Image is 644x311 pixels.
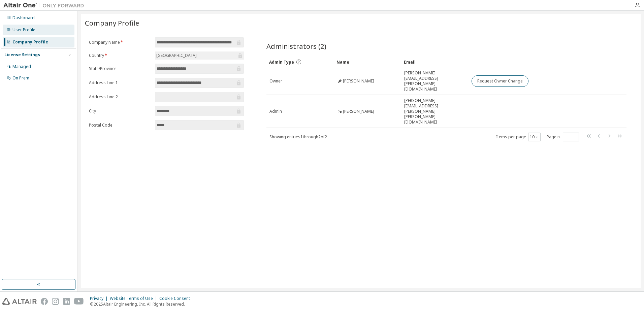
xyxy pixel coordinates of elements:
[496,133,541,141] span: Items per page
[89,94,151,100] label: Address Line 2
[4,52,40,58] div: License Settings
[89,40,151,45] label: Company Name
[155,52,198,59] div: [GEOGRAPHIC_DATA]
[12,75,29,81] div: On Prem
[12,15,35,21] div: Dashboard
[472,75,528,87] button: Request Owner Change
[269,109,282,114] span: Admin
[266,41,326,51] span: Administrators (2)
[2,298,37,305] img: altair_logo.svg
[89,108,151,114] label: City
[85,18,139,28] span: Company Profile
[343,109,374,114] span: [PERSON_NAME]
[3,2,88,9] img: Altair One
[404,98,465,125] span: [PERSON_NAME][EMAIL_ADDRESS][PERSON_NAME][PERSON_NAME][DOMAIN_NAME]
[343,78,374,84] span: [PERSON_NAME]
[74,298,84,305] img: youtube.svg
[63,298,70,305] img: linkedin.svg
[89,80,151,85] label: Address Line 1
[90,301,194,307] p: © 2025 Altair Engineering, Inc. All Rights Reserved.
[336,57,398,67] div: Name
[404,57,466,67] div: Email
[12,27,35,33] div: User Profile
[404,70,465,92] span: [PERSON_NAME][EMAIL_ADDRESS][PERSON_NAME][DOMAIN_NAME]
[530,134,539,140] button: 10
[269,59,294,65] span: Admin Type
[12,64,31,69] div: Managed
[159,296,194,301] div: Cookie Consent
[41,298,48,305] img: facebook.svg
[110,296,159,301] div: Website Terms of Use
[52,298,59,305] img: instagram.svg
[89,66,151,71] label: State/Province
[89,123,151,128] label: Postal Code
[269,78,282,84] span: Owner
[12,39,48,45] div: Company Profile
[547,133,579,141] span: Page n.
[90,296,110,301] div: Privacy
[89,53,151,58] label: Country
[155,51,244,60] div: [GEOGRAPHIC_DATA]
[269,134,327,140] span: Showing entries 1 through 2 of 2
